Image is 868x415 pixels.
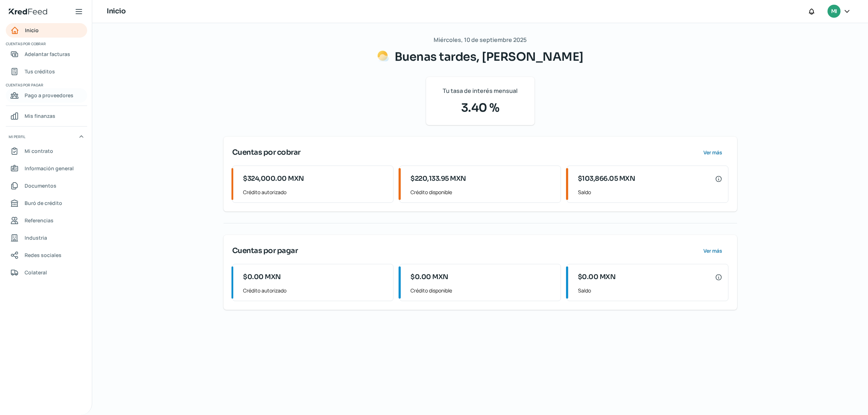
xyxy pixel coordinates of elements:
span: $103,866.05 MXN [578,174,635,184]
a: Mi contrato [6,144,87,158]
span: Saldo [578,286,722,295]
span: Crédito autorizado [243,188,387,197]
span: Cuentas por pagar [232,245,298,256]
span: Tus créditos [25,67,55,76]
span: Cuentas por cobrar [6,40,86,47]
span: Buró de crédito [25,198,62,208]
a: Tus créditos [6,64,87,79]
span: Miércoles, 10 de septiembre 2025 [434,35,527,45]
a: Colateral [6,265,87,280]
a: Información general [6,161,87,176]
span: Colateral [25,268,47,277]
span: Crédito autorizado [243,286,387,295]
h1: Inicio [107,6,125,17]
span: $324,000.00 MXN [243,174,304,184]
span: $220,133.95 MXN [410,174,466,184]
span: Tu tasa de interés mensual [443,86,518,96]
span: Saldo [578,188,722,197]
span: Documentos [25,181,56,190]
a: Documentos [6,179,87,193]
span: Cuentas por pagar [6,82,86,88]
span: $0.00 MXN [578,272,616,282]
span: Crédito disponible [410,286,555,295]
span: Buenas tardes, [PERSON_NAME] [395,50,583,64]
a: Pago a proveedores [6,88,87,103]
a: Referencias [6,213,87,228]
a: Buró de crédito [6,196,87,210]
span: Inicio [25,26,39,35]
span: Industria [25,233,47,242]
span: MI [831,7,837,16]
a: Inicio [6,23,87,38]
span: Referencias [25,216,54,225]
span: Información general [25,164,74,173]
a: Industria [6,231,87,245]
a: Adelantar facturas [6,47,87,61]
a: Redes sociales [6,248,87,262]
span: Pago a proveedores [25,91,73,100]
button: Ver más [698,145,728,160]
span: Mi contrato [25,146,53,155]
span: Mis finanzas [25,111,55,120]
img: Saludos [377,50,389,62]
span: $0.00 MXN [410,272,448,282]
button: Ver más [698,244,728,258]
span: 3.40 % [435,99,526,116]
span: Redes sociales [25,251,61,260]
span: Mi perfil [9,133,25,140]
span: Adelantar facturas [25,50,70,59]
span: Cuentas por cobrar [232,147,301,158]
span: $0.00 MXN [243,272,281,282]
span: Ver más [703,248,722,253]
span: Crédito disponible [410,188,555,197]
a: Mis finanzas [6,109,87,123]
span: Ver más [703,150,722,155]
